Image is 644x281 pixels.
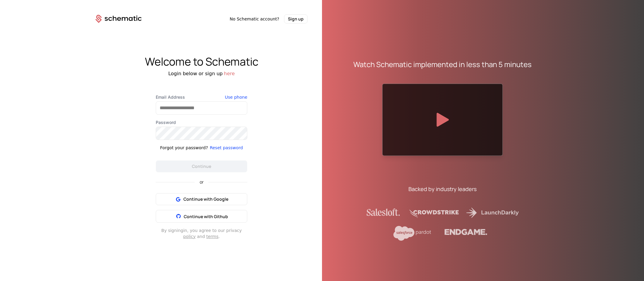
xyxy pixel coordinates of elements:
button: Sign up [284,14,308,23]
button: here [224,70,235,77]
label: Email Address [156,94,247,100]
label: Password [156,119,247,125]
button: Continue with Github [156,210,247,223]
button: Use phone [225,94,247,100]
span: No Schematic account? [230,16,279,22]
button: Continue [156,160,247,172]
button: Reset password [210,145,243,151]
div: Watch Schematic implemented in less than 5 minutes [353,60,532,69]
div: Welcome to Schematic [81,56,322,68]
span: Continue with Google [183,196,228,202]
span: Continue with Github [184,214,228,219]
span: or [195,180,208,184]
a: terms [206,234,219,239]
div: By signing in , you agree to our privacy and . [156,227,247,239]
div: Backed by industry leaders [408,185,477,193]
a: policy [183,234,195,239]
div: Login below or sign up [81,70,322,77]
button: Continue with Google [156,193,247,205]
div: Forgot your password? [160,145,208,151]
